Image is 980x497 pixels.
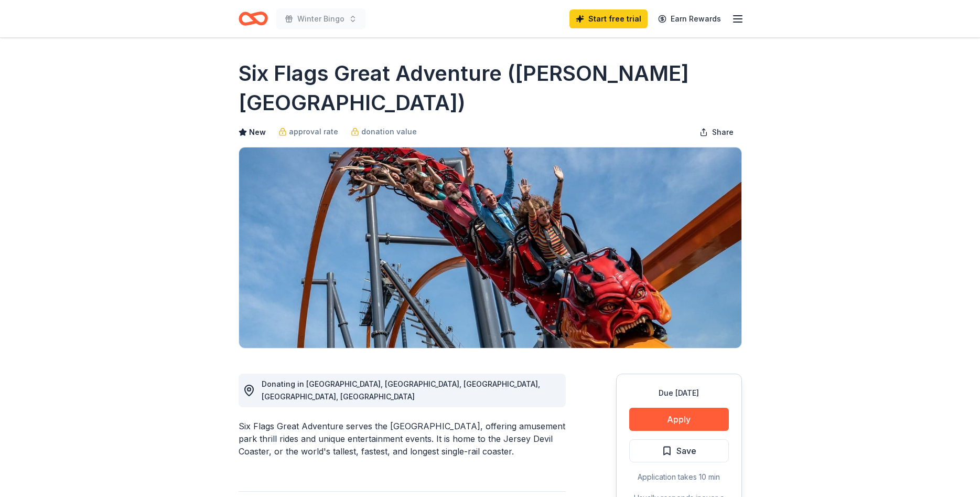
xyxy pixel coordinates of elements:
[239,420,566,458] div: Six Flags Great Adventure serves the [GEOGRAPHIC_DATA], offering amusement park thrill rides and ...
[276,8,365,29] button: Winter Bingo
[712,126,734,139] span: Share
[239,147,741,348] img: Image for Six Flags Great Adventure (Jackson Township)
[249,126,266,139] span: New
[239,6,268,31] a: Home
[629,471,729,483] div: Application takes 10 min
[297,13,344,25] span: Winter Bingo
[351,125,417,138] a: donation value
[652,9,727,28] a: Earn Rewards
[676,444,696,458] span: Save
[262,379,540,401] span: Donating in [GEOGRAPHIC_DATA], [GEOGRAPHIC_DATA], [GEOGRAPHIC_DATA], [GEOGRAPHIC_DATA], [GEOGRAPH...
[278,125,338,138] a: approval rate
[289,125,338,138] span: approval rate
[629,439,729,462] button: Save
[361,125,417,138] span: donation value
[629,387,729,399] div: Due [DATE]
[691,122,742,143] button: Share
[629,408,729,431] button: Apply
[239,59,742,118] h1: Six Flags Great Adventure ([PERSON_NAME][GEOGRAPHIC_DATA])
[569,9,648,28] a: Start free trial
